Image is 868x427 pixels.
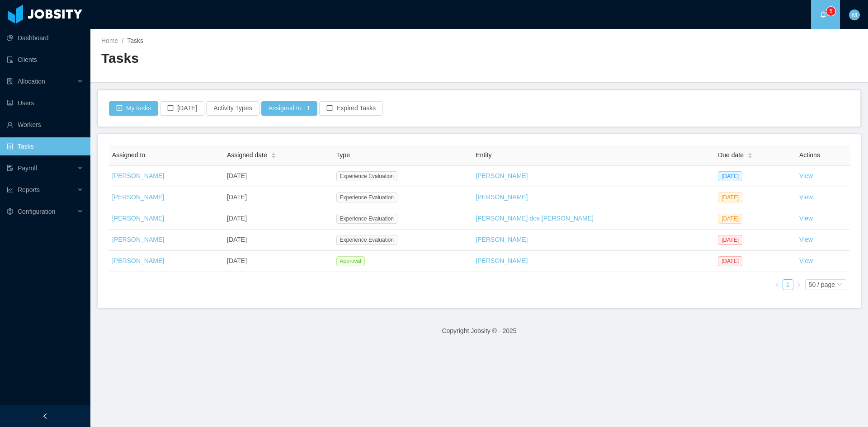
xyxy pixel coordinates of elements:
i: icon: caret-down [271,155,276,158]
a: icon: profileTasks [7,137,83,155]
i: icon: right [796,282,802,287]
span: Experience Evaluation [336,214,397,224]
a: icon: userWorkers [7,116,83,134]
button: icon: border[DATE] [160,101,204,116]
i: icon: caret-up [271,151,276,154]
a: [PERSON_NAME] [476,172,528,179]
a: [PERSON_NAME] [112,215,164,222]
i: icon: line-chart [7,187,13,193]
a: [PERSON_NAME] [476,193,528,201]
div: Sort [271,151,276,158]
a: View [799,193,813,201]
td: [DATE] [223,251,333,272]
div: 50 / page [809,280,835,290]
span: [DATE] [718,214,742,224]
i: icon: caret-up [748,151,753,154]
span: Assigned date [227,150,267,160]
button: Assigned to · 1 [261,101,318,116]
a: [PERSON_NAME] [112,257,164,264]
h2: Tasks [101,49,479,68]
span: Tasks [127,37,143,44]
td: [DATE] [223,187,333,208]
td: [DATE] [223,230,333,251]
a: [PERSON_NAME] dos [PERSON_NAME] [476,215,594,222]
span: Assigned to [112,151,145,159]
i: icon: caret-down [748,155,753,158]
a: View [799,236,813,243]
span: [DATE] [718,192,742,202]
a: 1 [783,280,793,290]
span: Reports [18,186,40,193]
i: icon: bell [820,11,826,18]
a: icon: robotUsers [7,94,83,112]
span: Actions [799,151,820,159]
i: icon: setting [7,208,13,215]
td: [DATE] [223,208,333,230]
li: 1 [783,279,793,290]
td: [DATE] [223,166,333,187]
li: Next Page [793,279,804,290]
a: [PERSON_NAME] [112,172,164,179]
span: Type [336,151,350,159]
span: [DATE] [718,235,742,245]
span: Payroll [18,164,37,172]
li: Previous Page [772,279,783,290]
i: icon: left [774,282,780,287]
i: icon: down [837,282,842,288]
span: Configuration [18,208,55,215]
button: icon: borderExpired Tasks [319,101,383,116]
span: Experience Evaluation [336,171,397,181]
span: Due date [718,150,744,160]
a: Home [101,37,118,44]
a: [PERSON_NAME] [112,236,164,243]
button: Activity Types [206,101,259,116]
a: View [799,257,813,264]
sup: 5 [826,7,835,16]
div: Sort [747,151,753,158]
a: icon: auditClients [7,51,83,69]
span: Entity [476,151,491,159]
p: 5 [830,7,833,16]
span: Allocation [18,78,45,85]
i: icon: solution [7,78,13,84]
button: icon: check-squareMy tasks [109,101,158,116]
span: M [852,9,857,20]
span: Experience Evaluation [336,192,397,202]
span: / [122,37,123,44]
a: [PERSON_NAME] [112,193,164,201]
a: [PERSON_NAME] [476,236,528,243]
span: [DATE] [718,256,742,266]
span: Approval [336,256,365,266]
a: icon: pie-chartDashboard [7,29,83,47]
a: [PERSON_NAME] [476,257,528,264]
a: View [799,172,813,179]
i: icon: file-protect [7,165,13,171]
footer: Copyright Jobsity © - 2025 [90,315,868,347]
span: Experience Evaluation [336,235,397,245]
a: View [799,215,813,222]
span: [DATE] [718,171,742,181]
